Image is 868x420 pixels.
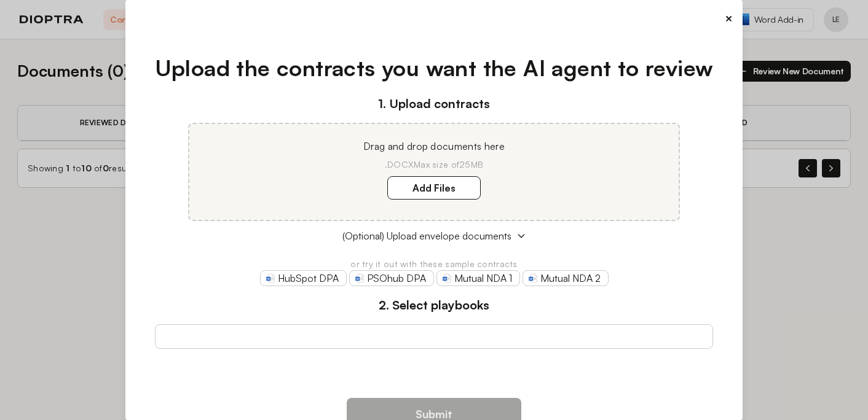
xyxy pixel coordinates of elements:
[155,258,714,270] p: or try it out with these sample contracts
[387,176,481,200] label: Add Files
[155,95,714,113] h3: 1. Upload contracts
[155,52,714,85] h1: Upload the contracts you want the AI agent to review
[260,270,347,286] a: HubSpot DPA
[155,228,714,243] button: (Optional) Upload envelope documents
[349,270,434,286] a: PSOhub DPA
[204,139,664,154] p: Drag and drop documents here
[523,270,609,286] a: Mutual NDA 2
[155,296,714,314] h3: 2. Select playbooks
[725,10,733,27] button: ×
[204,158,664,171] p: .DOCX Max size of 25MB
[342,228,511,243] span: (Optional) Upload envelope documents
[436,270,520,286] a: Mutual NDA 1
